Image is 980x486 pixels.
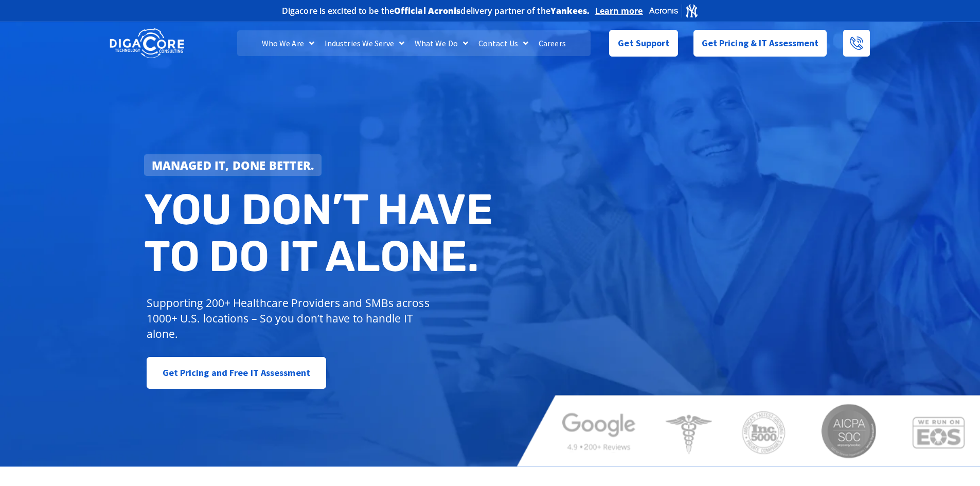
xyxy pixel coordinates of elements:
[533,30,571,56] a: Careers
[237,30,590,56] nav: Menu
[618,33,669,53] span: Get Support
[702,33,819,53] span: Get Pricing & IT Assessment
[257,30,319,56] a: Who We Are
[144,186,498,280] h2: You don’t have to do IT alone.
[144,154,322,176] a: Managed IT, done better.
[282,7,590,15] h2: Digacore is excited to be the delivery partner of the
[319,30,409,56] a: Industries We Serve
[147,357,326,389] a: Get Pricing and Free IT Assessment
[595,6,643,16] a: Learn more
[473,30,533,56] a: Contact Us
[163,363,310,383] span: Get Pricing and Free IT Assessment
[609,30,678,57] a: Get Support
[409,30,473,56] a: What We Do
[152,157,314,173] strong: Managed IT, done better.
[147,295,434,341] p: Supporting 200+ Healthcare Providers and SMBs across 1000+ U.S. locations – So you don’t have to ...
[110,27,184,60] img: DigaCore Technology Consulting
[550,5,590,16] b: Yankees.
[693,30,827,57] a: Get Pricing & IT Assessment
[394,5,461,16] b: Official Acronis
[648,3,699,18] img: Acronis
